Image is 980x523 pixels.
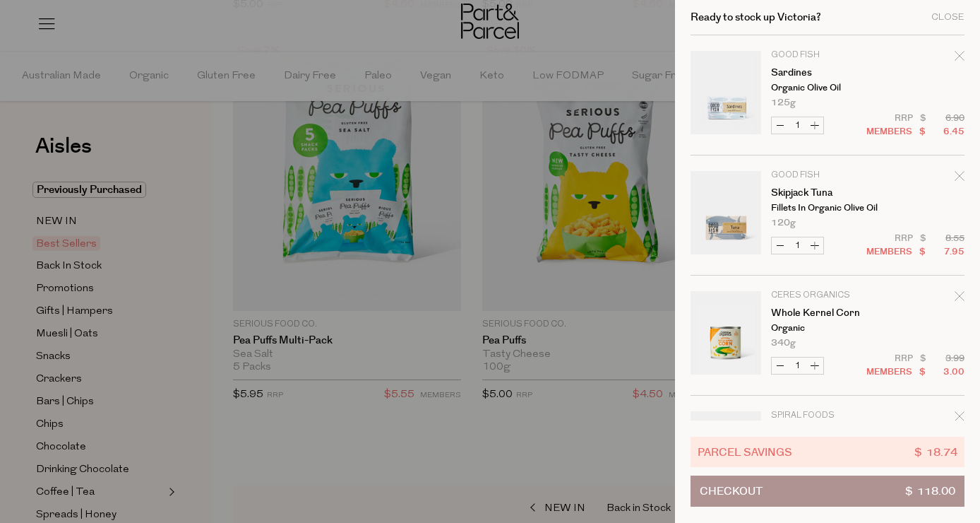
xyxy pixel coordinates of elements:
[771,204,880,213] p: Fillets in Organic Olive Oil
[771,51,880,59] p: Good Fish
[771,188,880,198] a: Skipjack Tuna
[771,339,796,348] span: 340g
[691,12,821,23] h2: Ready to stock up Victoria?
[955,409,964,428] div: Remove Soba Noodles
[700,476,763,506] span: Checkout
[955,289,964,308] div: Remove Whole Kernel Corn
[931,13,964,22] div: Close
[771,98,796,107] span: 125g
[789,237,806,254] input: QTY Skipjack Tuna
[771,291,880,300] p: Ceres Organics
[905,476,955,506] span: $ 118.00
[955,49,964,68] div: Remove Sardines
[698,444,792,460] span: Parcel Savings
[771,83,880,93] p: Organic Olive Oil
[771,218,796,228] span: 120g
[771,411,880,420] p: Spiral Foods
[789,358,806,374] input: QTY Whole Kernel Corn
[771,324,880,333] p: Organic
[771,68,880,78] a: Sardines
[771,308,880,318] a: Whole Kernel Corn
[955,169,964,188] div: Remove Skipjack Tuna
[914,444,957,460] span: $ 18.74
[771,171,880,180] p: Good Fish
[691,476,964,507] button: Checkout$ 118.00
[789,117,806,134] input: QTY Sardines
